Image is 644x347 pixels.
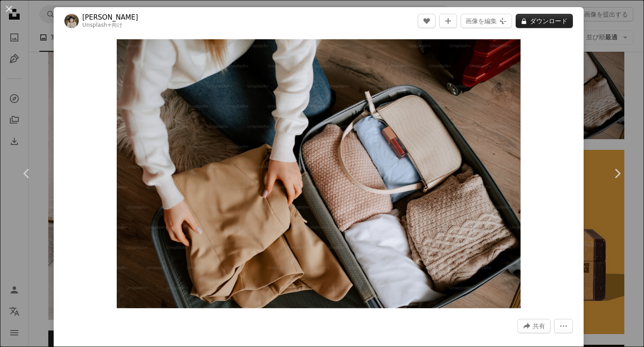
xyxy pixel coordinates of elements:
button: いいね！ [418,14,436,28]
img: スーツケースに服を入れた女性 [117,39,521,308]
button: このビジュアルを共有する [517,319,551,333]
img: Kateryna Hliznitsovaのプロフィールを見る [64,14,79,28]
button: 画像を編集 [461,14,512,28]
a: 次へ [590,131,644,216]
button: その他のアクション [554,319,573,333]
a: [PERSON_NAME] [82,13,138,22]
button: この画像でズームインする [117,39,521,308]
button: コレクションに追加する [439,14,457,28]
a: Unsplash+ [82,22,112,28]
button: ダウンロード [516,14,573,28]
span: 共有 [533,319,545,333]
div: 向け [82,22,138,29]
